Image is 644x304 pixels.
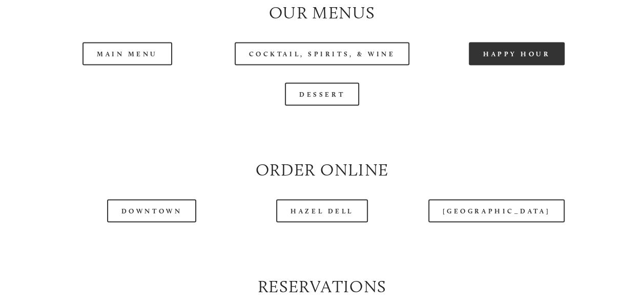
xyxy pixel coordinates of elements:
[38,275,605,299] h2: Reservations
[285,83,359,106] a: Dessert
[38,158,605,182] h2: Order Online
[276,200,368,223] a: Hazel Dell
[428,200,565,223] a: [GEOGRAPHIC_DATA]
[107,200,196,223] a: Downtown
